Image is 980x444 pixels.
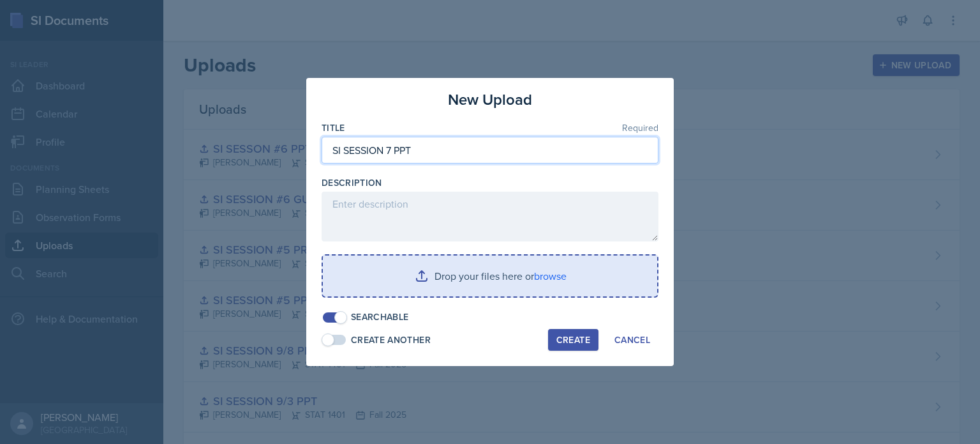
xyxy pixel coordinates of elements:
button: Cancel [606,329,658,351]
div: Searchable [351,310,409,324]
h3: New Upload [448,88,532,111]
div: Create Another [351,333,431,347]
div: Create [556,335,590,345]
input: Enter title [322,137,658,164]
label: Description [322,176,382,189]
span: Required [622,123,658,132]
button: Create [548,329,598,351]
div: Cancel [614,335,650,345]
label: Title [322,121,345,134]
